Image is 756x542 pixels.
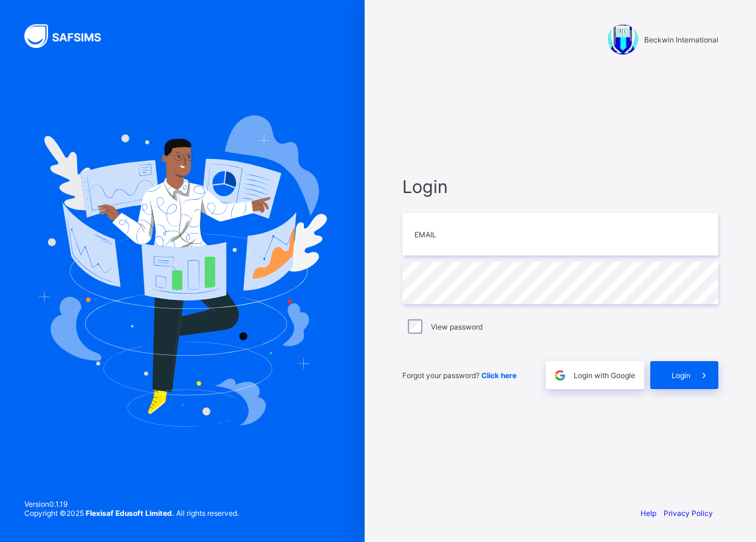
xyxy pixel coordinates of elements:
span: Version 0.1.19 [24,500,239,509]
span: Copyright © 2025 All rights reserved. [24,509,239,518]
a: Help [641,509,656,518]
img: google.396cfc9801f0270233282035f929180a.svg [553,368,567,382]
img: Hero Image [38,115,327,426]
span: Login [402,176,718,197]
a: Privacy Policy [664,509,713,518]
img: SAFSIMS Logo [24,24,115,48]
span: Login [672,371,690,380]
span: Login with Google [574,371,635,380]
span: Beckwin International [644,35,718,44]
label: View password [431,322,483,331]
span: Forgot your password? [402,371,517,380]
a: Click here [481,371,517,380]
strong: Flexisaf Edusoft Limited. [86,509,174,518]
